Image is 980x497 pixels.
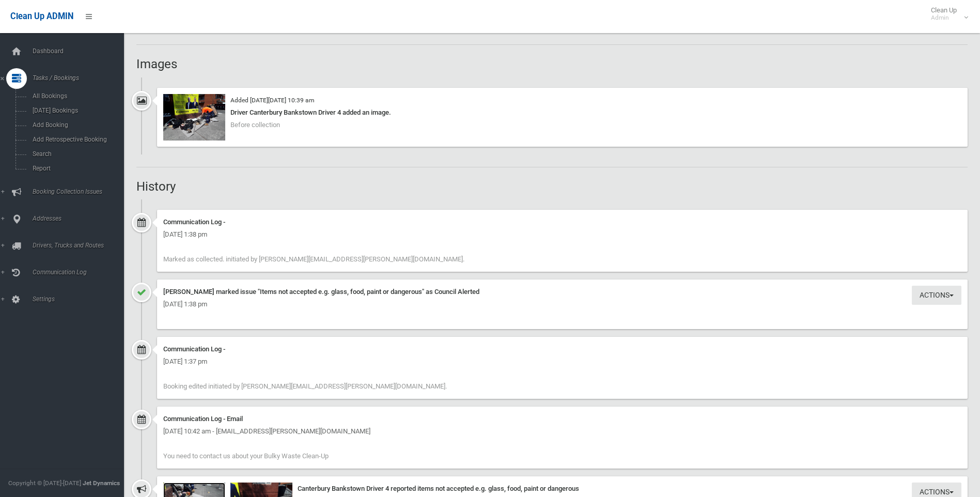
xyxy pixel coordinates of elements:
[163,425,961,438] div: [DATE] 10:42 am - [EMAIL_ADDRESS][PERSON_NAME][DOMAIN_NAME]
[29,165,123,172] span: Report
[230,121,280,129] span: Before collection
[230,97,314,104] small: Added [DATE][DATE] 10:39 am
[29,242,132,249] span: Drivers, Trucks and Routes
[163,228,961,241] div: [DATE] 1:38 pm
[29,269,132,276] span: Communication Log
[931,14,957,22] small: Admin
[29,215,132,222] span: Addresses
[163,298,961,310] div: [DATE] 1:38 pm
[163,382,447,390] span: Booking edited initiated by [PERSON_NAME][EMAIL_ADDRESS][PERSON_NAME][DOMAIN_NAME].
[163,286,961,298] div: [PERSON_NAME] marked issue "Items not accepted e.g. glass, food, paint or dangerous" as Council A...
[163,413,961,425] div: Communication Log - Email
[136,57,968,71] h2: Images
[29,92,123,100] span: All Bookings
[29,150,123,158] span: Search
[163,483,961,495] div: Canterbury Bankstown Driver 4 reported items not accepted e.g. glass, food, paint or dangerous
[163,216,961,228] div: Communication Log -
[29,48,132,55] span: Dashboard
[163,106,961,119] div: Driver Canterbury Bankstown Driver 4 added an image.
[83,479,120,487] strong: Jet Dynamics
[29,74,132,82] span: Tasks / Bookings
[926,6,967,22] span: Clean Up
[29,107,123,114] span: [DATE] Bookings
[29,121,123,129] span: Add Booking
[29,188,132,195] span: Booking Collection Issues
[10,11,73,21] span: Clean Up ADMIN
[163,343,961,355] div: Communication Log -
[163,255,464,263] span: Marked as collected. initiated by [PERSON_NAME][EMAIL_ADDRESS][PERSON_NAME][DOMAIN_NAME].
[136,180,968,193] h2: History
[163,452,329,460] span: You need to contact us about your Bulky Waste Clean-Up
[912,286,961,305] button: Actions
[29,296,132,303] span: Settings
[163,94,225,141] img: 2025-10-0310.38.546507744743684243008.jpg
[29,136,123,143] span: Add Retrospective Booking
[8,479,81,487] span: Copyright © [DATE]-[DATE]
[163,355,961,368] div: [DATE] 1:37 pm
